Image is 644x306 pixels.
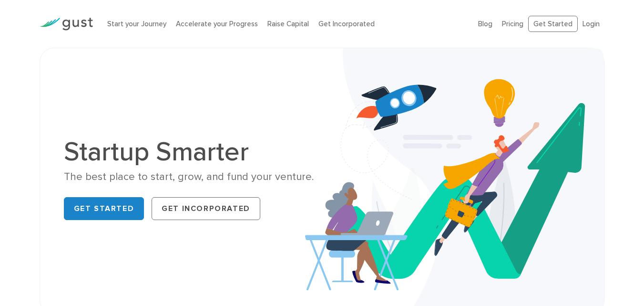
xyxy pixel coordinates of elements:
a: Get Started [64,197,144,220]
h1: Startup Smarter [64,138,315,165]
a: Accelerate your Progress [176,20,258,28]
a: Get Incorporated [318,20,375,28]
a: Get Incorporated [152,197,260,220]
a: Start your Journey [107,20,166,28]
img: Gust Logo [40,18,93,31]
a: Pricing [502,20,523,28]
a: Login [583,20,600,28]
a: Blog [478,20,492,28]
a: Raise Capital [267,20,309,28]
div: The best place to start, grow, and fund your venture. [64,170,315,184]
a: Get Started [528,16,578,32]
